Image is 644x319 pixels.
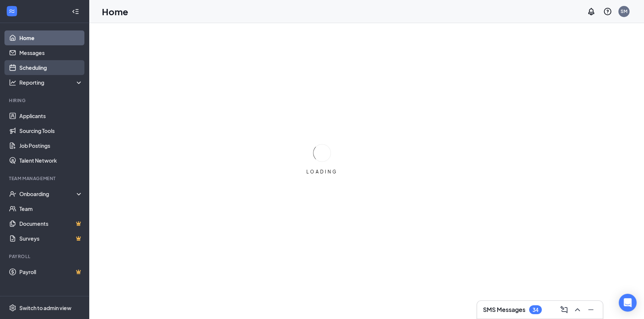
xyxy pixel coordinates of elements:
[19,304,71,312] div: Switch to admin view
[9,304,16,312] svg: Settings
[19,201,83,216] a: Team
[303,169,341,175] div: LOADING
[532,307,538,313] div: 34
[19,264,83,279] a: PayrollCrown
[9,175,81,182] div: Team Management
[19,216,83,231] a: DocumentsCrown
[19,60,83,75] a: Scheduling
[9,190,16,198] svg: UserCheck
[573,305,582,314] svg: ChevronUp
[19,45,83,60] a: Messages
[19,153,83,168] a: Talent Network
[571,304,583,316] button: ChevronUp
[72,8,79,15] svg: Collapse
[102,5,128,18] h1: Home
[19,79,83,86] div: Reporting
[587,7,596,16] svg: Notifications
[19,123,83,138] a: Sourcing Tools
[621,8,627,14] div: SM
[9,97,81,104] div: Hiring
[19,231,83,246] a: SurveysCrown
[19,30,83,45] a: Home
[619,294,637,312] div: Open Intercom Messenger
[8,7,16,15] svg: WorkstreamLogo
[19,190,77,198] div: Onboarding
[9,253,81,260] div: Payroll
[603,7,612,16] svg: QuestionInfo
[19,108,83,123] a: Applicants
[19,138,83,153] a: Job Postings
[586,305,595,314] svg: Minimize
[585,304,597,316] button: Minimize
[558,304,570,316] button: ComposeMessage
[9,79,16,86] svg: Analysis
[483,306,525,314] h3: SMS Messages
[560,305,569,314] svg: ComposeMessage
